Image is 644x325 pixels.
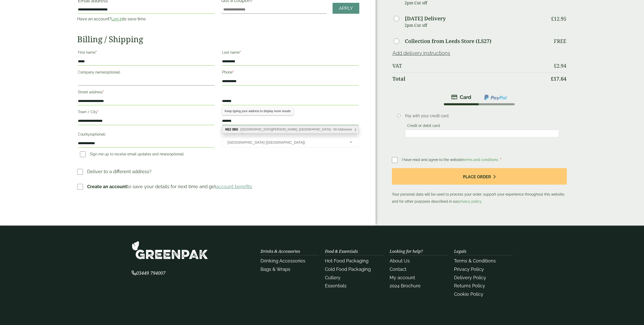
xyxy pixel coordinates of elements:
span: [GEOGRAPHIC_DATA][PERSON_NAME], [GEOGRAPHIC_DATA] - 50 Addresses [240,128,352,131]
img: stripe.png [451,94,471,100]
a: Add delivery instructions [392,50,450,56]
label: County [78,131,214,139]
a: Log in [111,17,123,21]
span: £ [551,15,554,22]
a: Terms & Conditions [454,258,496,263]
abbr: required [240,50,241,54]
p: Pay with your credit card. [405,113,559,119]
bdi: 12.95 [551,15,566,22]
span: (optional) [90,132,105,136]
input: Sign me up to receive email updates and news(optional) [80,151,86,157]
a: 03449 794007 [132,271,166,276]
bdi: 17.64 [551,75,566,82]
b: NE2 [225,128,231,131]
th: VAT [392,60,546,72]
abbr: required [95,50,97,54]
a: Delivery Policy [454,275,486,280]
span: (optional) [105,70,120,74]
span: (optional) [168,152,184,156]
label: Town / City [78,108,214,117]
a: Cold Food Packaging [325,267,371,272]
a: Cookie Policy [454,291,483,297]
img: ppcp-gateway.png [484,94,507,101]
a: account benefits [216,184,252,189]
div: NE2 3BG [222,126,358,133]
label: Sign me up to receive email updates and news [78,152,186,158]
abbr: required [97,110,99,114]
abbr: required [500,158,501,162]
strong: Create an account [87,184,127,189]
th: Total [392,72,546,85]
span: 03449 794007 [132,270,166,276]
p: Your personal data will be used to process your order, support your experience throughout this we... [392,168,567,205]
span: I have read and agree to the website [402,158,499,162]
p: Free [554,38,566,44]
a: Cutlery [325,275,340,280]
a: terms and conditions [463,158,498,162]
a: Essentials [325,283,347,288]
abbr: required [232,70,234,74]
div: Keep typing your address to display more results [222,107,293,115]
span: United Kingdom (UK) [227,137,343,148]
a: Returns Policy [454,283,485,288]
a: My account [390,275,415,280]
span: Country/Region [222,137,359,147]
span: Apply [339,6,353,11]
p: to save your details for next time and get [87,183,252,190]
label: Company name [78,69,214,77]
label: Street address [78,88,214,97]
a: Bags & Wraps [261,267,290,272]
label: Last name [222,49,359,57]
span: £ [554,62,557,69]
label: [DATE] Delivery [405,16,446,21]
a: Privacy Policy [454,267,484,272]
button: Place order [392,168,567,185]
a: Drinking Accessories [261,258,305,263]
a: Apply [333,3,359,14]
label: First name [78,49,214,57]
span: £ [551,75,554,82]
label: Credit or debit card [405,124,442,129]
abbr: required [103,90,104,94]
iframe: Secure card payment input frame [407,131,557,136]
label: Phone [222,69,359,77]
p: 2pm Cut off [405,21,546,29]
bdi: 2.94 [554,62,566,69]
a: Contact [390,267,406,272]
a: 2024 Brochure [390,283,421,288]
a: privacy policy [458,199,481,203]
h2: Billing / Shipping [77,34,359,44]
img: GreenPak Supplies [132,241,208,259]
p: Have an account? to save time [77,16,215,22]
a: Hot Food Packaging [325,258,368,263]
a: About Us [390,258,410,263]
b: 3BG [232,128,238,131]
label: Collection from Leeds Store (LS27) [405,39,491,44]
p: Deliver to a different address? [87,168,152,175]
